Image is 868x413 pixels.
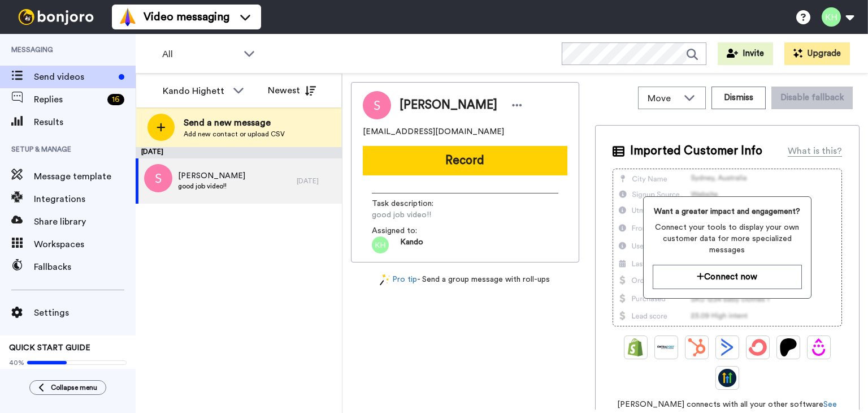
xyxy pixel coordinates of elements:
[351,274,579,286] div: - Send a group message with roll-ups
[29,380,106,395] button: Collapse menu
[688,338,706,356] img: Hubspot
[144,9,229,25] span: Video messaging
[653,206,802,217] span: Want a greater impact and engagement?
[34,306,136,320] span: Settings
[34,170,136,183] span: Message template
[136,147,342,158] div: [DATE]
[178,182,245,191] span: good job video!!
[400,236,423,253] span: Kando
[14,9,98,25] img: bj-logo-header-white.svg
[657,338,675,356] img: Ontraport
[648,92,678,105] span: Move
[627,338,645,356] img: Shopify
[711,87,766,109] button: Dismiss
[779,338,797,356] img: Patreon
[372,209,479,221] span: good job video!!
[184,130,285,139] span: Add new contact or upload CSV
[119,8,137,26] img: vm-color.svg
[34,192,136,206] span: Integrations
[718,338,736,356] img: ActiveCampaign
[363,146,567,175] button: Record
[810,338,828,356] img: Drip
[9,358,24,367] span: 40%
[34,115,136,129] span: Results
[718,42,773,65] button: Invite
[34,93,103,106] span: Replies
[630,143,762,160] span: Imported Customer Info
[184,116,285,130] span: Send a new message
[162,48,238,61] span: All
[372,198,451,209] span: Task description :
[363,91,391,119] img: Image of Ava Ristevski
[749,338,767,356] img: ConvertKit
[771,87,853,109] button: Disable fallback
[380,274,390,286] img: magic-wand.svg
[372,225,451,236] span: Assigned to:
[163,84,227,98] div: Kando Highett
[372,236,389,253] img: kh.png
[107,94,124,105] div: 16
[34,238,136,251] span: Workspaces
[297,177,336,186] div: [DATE]
[259,79,324,102] button: Newest
[363,126,504,137] span: [EMAIL_ADDRESS][DOMAIN_NAME]
[34,215,136,229] span: Share library
[34,260,136,274] span: Fallbacks
[178,170,245,182] span: [PERSON_NAME]
[653,222,802,256] span: Connect your tools to display your own customer data for more specialized messages
[380,274,417,286] a: Pro tip
[653,265,802,289] button: Connect now
[788,144,842,158] div: What is this?
[9,344,90,352] span: QUICK START GUIDE
[718,369,736,387] img: GoHighLevel
[400,97,497,114] span: [PERSON_NAME]
[784,42,850,65] button: Upgrade
[51,383,97,392] span: Collapse menu
[144,164,172,192] img: s.png
[34,70,114,84] span: Send videos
